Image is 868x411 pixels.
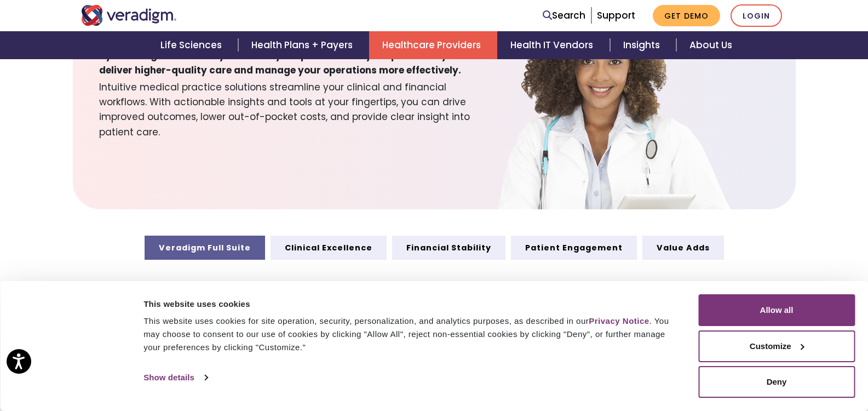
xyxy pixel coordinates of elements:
span: Intuitive medical practice solutions streamline your clinical and financial workflows. With actio... [99,78,495,140]
a: Financial Stability [392,236,505,260]
a: Patient Engagement [511,236,637,260]
img: Veradigm logo [81,5,177,26]
a: Clinical Excellence [271,236,387,260]
a: Search [543,8,585,23]
a: Value Adds [642,236,724,260]
div: This website uses cookies for site operation, security, personalization, and analytics purposes, ... [143,315,674,354]
a: Health Plans + Payers [238,31,369,59]
a: Login [731,4,782,27]
a: Healthcare Providers [369,31,497,59]
a: Life Sciences [147,31,238,59]
button: Customize [698,330,855,362]
button: Allow all [698,294,855,326]
iframe: Drift Chat Widget [658,332,855,398]
div: This website uses cookies [143,298,674,311]
a: Insights [610,31,676,59]
a: About Us [676,31,745,59]
a: Health IT Vendors [497,31,610,59]
span: By focusing on what truly matters—your patients and your practice—you can deliver higher-quality ... [99,48,495,78]
a: Get Demo [653,5,720,26]
a: Show details [143,369,207,386]
a: Veradigm Full Suite [145,236,265,260]
a: Privacy Notice [589,316,649,326]
a: Support [597,9,635,22]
